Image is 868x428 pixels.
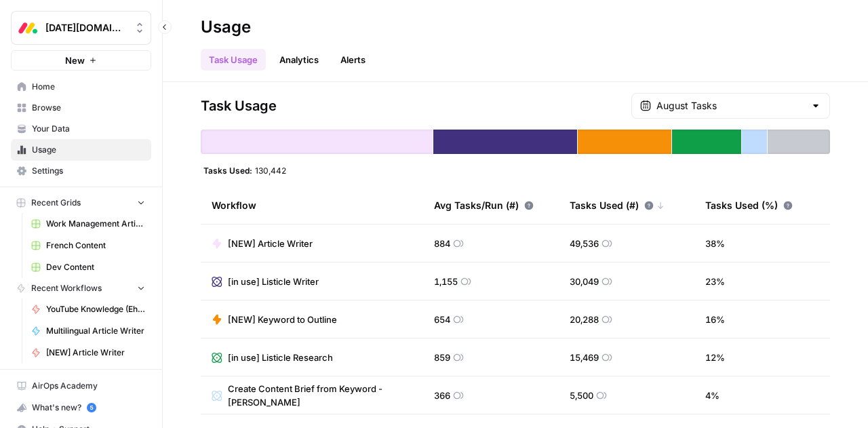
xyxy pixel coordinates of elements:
span: Usage [32,144,145,156]
a: Browse [11,97,151,119]
a: French Content [25,235,151,256]
img: Monday.com Logo [16,16,40,40]
span: Recent Grids [31,197,81,209]
span: Browse [32,102,145,114]
a: Work Management Article Grid [25,213,151,235]
span: 16 % [705,313,725,326]
span: Create Content Brief from Keyword - [PERSON_NAME] [228,382,412,409]
span: AirOps Academy [32,380,145,392]
a: [NEW] Article Writer [212,237,313,250]
span: 366 [434,389,450,402]
span: Settings [32,165,145,177]
a: Dev Content [25,256,151,278]
span: New [65,54,85,67]
a: AirOps Academy [11,375,151,397]
div: Tasks Used (%) [705,187,793,224]
input: August Tasks [656,99,805,113]
a: Alerts [332,49,374,71]
a: Task Usage [201,49,266,71]
a: YouTube Knowledge (Ehud) [25,298,151,320]
span: [NEW] Article Writer [228,237,313,250]
button: New [11,50,151,71]
span: Multilingual Article Writer [46,325,145,337]
a: Usage [11,139,151,161]
a: [in use] Listicle Research [212,351,333,364]
a: Home [11,76,151,98]
span: 15,469 [570,351,599,364]
a: Settings [11,160,151,182]
button: Recent Grids [11,193,151,213]
a: Your Data [11,118,151,140]
a: Create Content Brief from Keyword - [PERSON_NAME] [212,382,412,409]
div: Avg Tasks/Run (#) [434,187,534,224]
div: Tasks Used (#) [570,187,665,224]
span: 1,155 [434,275,458,288]
span: Tasks Used: [203,165,252,176]
text: 5 [90,404,93,411]
div: What's new? [12,397,151,418]
button: Workspace: Monday.com [11,11,151,45]
span: 23 % [705,275,725,288]
span: 130,442 [255,165,286,176]
span: Task Usage [201,96,277,115]
span: [NEW] Keyword to Outline [228,313,337,326]
a: Analytics [271,49,327,71]
a: 5 [87,403,96,412]
span: 20,288 [570,313,599,326]
div: Usage [201,16,251,38]
span: 4 % [705,389,719,402]
span: 38 % [705,237,725,250]
span: 12 % [705,351,725,364]
span: French Content [46,239,145,252]
a: [NEW] Article Writer [25,342,151,364]
a: [in use] Listicle Writer [212,275,319,288]
span: Recent Workflows [31,282,102,294]
span: Work Management Article Grid [46,218,145,230]
span: [DATE][DOMAIN_NAME] [45,21,127,35]
span: 49,536 [570,237,599,250]
span: 30,049 [570,275,599,288]
button: Recent Workflows [11,278,151,298]
button: What's new? 5 [11,397,151,419]
a: Multilingual Article Writer [25,320,151,342]
span: Your Data [32,123,145,135]
div: Workflow [212,187,412,224]
span: [NEW] Article Writer [46,347,145,359]
span: YouTube Knowledge (Ehud) [46,303,145,315]
span: [in use] Listicle Writer [228,275,319,288]
span: 859 [434,351,450,364]
span: 654 [434,313,450,326]
span: Home [32,81,145,93]
a: [NEW] Keyword to Outline [212,313,337,326]
span: 884 [434,237,450,250]
span: Dev Content [46,261,145,273]
span: [in use] Listicle Research [228,351,333,364]
span: 5,500 [570,389,593,402]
